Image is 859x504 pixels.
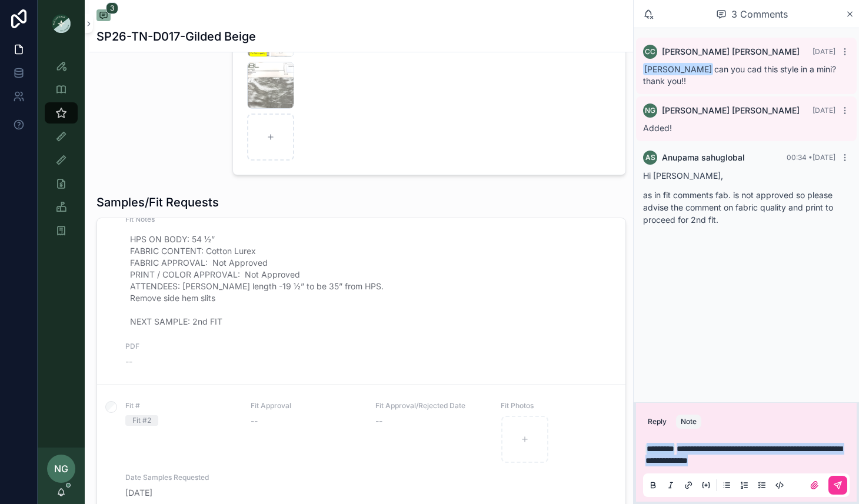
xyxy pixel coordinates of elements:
[125,356,132,368] span: --
[54,462,68,476] span: NG
[643,123,672,133] span: Added!
[813,106,835,115] span: [DATE]
[645,106,655,115] span: NG
[130,233,607,328] span: HPS ON BODY: 54 ½” FABRIC CONTENT: Cotton Lurex FABRIC APPROVAL: Not Approved PRINT / COLOR APPRO...
[96,194,219,211] h1: Samples/Fit Requests
[251,401,362,410] span: Fit Approval
[375,415,382,427] span: --
[125,487,237,499] span: [DATE]
[251,415,258,427] span: --
[787,153,835,162] span: 00:34 • [DATE]
[643,63,713,75] span: [PERSON_NAME]
[125,401,237,410] span: Fit #
[662,152,745,163] span: Anupama sahuglobal
[125,473,237,482] span: Date Samples Requested
[662,46,800,58] span: [PERSON_NAME] [PERSON_NAME]
[375,401,487,410] span: Fit Approval/Rejected Date
[676,415,701,429] button: Note
[52,14,71,33] img: App logo
[645,153,655,162] span: As
[643,415,671,429] button: Reply
[645,47,655,56] span: CC
[643,189,850,226] p: as in fit comments fab. is not approved so please advise the comment on fabric quality and print ...
[643,64,836,86] span: can you cad this style in a mini? thank you!!
[96,9,111,24] button: 3
[106,2,118,14] span: 3
[125,215,611,224] span: Fit Notes
[125,342,237,351] span: PDF
[38,47,85,256] div: scrollable content
[132,415,151,426] div: Fit #2
[731,7,788,21] span: 3 Comments
[662,105,800,116] span: [PERSON_NAME] [PERSON_NAME]
[681,417,697,426] div: Note
[813,47,835,56] span: [DATE]
[96,28,256,45] h1: SP26-TN-D017-Gilded Beige
[643,169,850,182] p: Hi [PERSON_NAME],
[501,401,612,410] span: Fit Photos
